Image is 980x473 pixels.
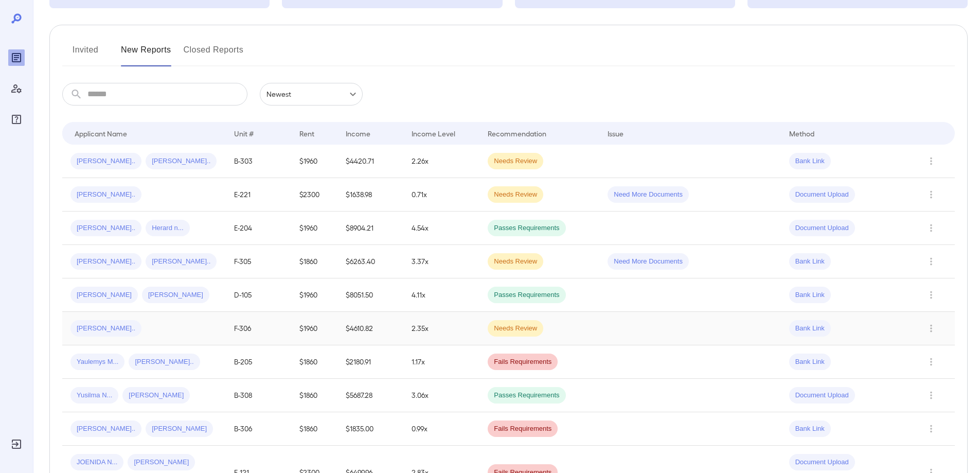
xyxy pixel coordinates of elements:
td: B-306 [226,412,291,446]
div: Issue [608,127,624,139]
td: 1.17x [403,345,480,379]
td: B-308 [226,379,291,412]
td: $1860 [291,412,337,446]
span: Document Upload [789,458,855,467]
span: [PERSON_NAME] [146,424,213,434]
td: $1960 [291,212,337,245]
span: Document Upload [789,190,855,200]
td: F-305 [226,245,291,278]
span: Yusilma N... [70,391,118,400]
span: Need More Documents [608,190,689,200]
div: Method [789,127,814,139]
td: 4.11x [403,278,480,312]
span: [PERSON_NAME].. [129,357,200,367]
td: $8051.50 [337,278,403,312]
td: $1960 [291,145,337,178]
span: [PERSON_NAME].. [70,156,141,166]
button: Invited [62,42,109,66]
span: [PERSON_NAME].. [70,223,141,233]
td: $5687.28 [337,379,403,412]
span: Bank Link [789,324,831,334]
td: E-204 [226,212,291,245]
span: [PERSON_NAME].. [70,424,141,434]
td: 4.54x [403,212,480,245]
td: $1638.98 [337,178,403,212]
td: $2180.91 [337,345,403,379]
span: Bank Link [789,156,831,166]
span: JOENIDA N... [70,458,123,467]
span: Needs Review [488,190,543,200]
button: New Reports [121,42,171,66]
span: Need More Documents [608,257,689,267]
td: 0.99x [403,412,480,446]
span: Bank Link [789,357,831,367]
td: $4610.82 [337,312,403,345]
td: $1860 [291,379,337,412]
span: Bank Link [789,290,831,300]
td: $1860 [291,245,337,278]
button: Row Actions [923,387,939,404]
span: [PERSON_NAME].. [146,257,217,267]
span: Needs Review [488,156,543,166]
button: Row Actions [923,186,939,203]
span: Bank Link [789,424,831,434]
div: Newest [260,83,363,106]
span: Needs Review [488,324,543,334]
div: Income [346,127,370,139]
span: Needs Review [488,257,543,267]
td: 2.35x [403,312,480,345]
div: Unit # [234,127,254,139]
button: Row Actions [923,287,939,303]
td: E-221 [226,178,291,212]
span: [PERSON_NAME].. [70,324,141,334]
td: F-306 [226,312,291,345]
button: Row Actions [923,253,939,270]
td: 0.71x [403,178,480,212]
button: Row Actions [923,320,939,337]
span: Passes Requirements [488,391,565,400]
span: Fails Requirements [488,424,558,434]
div: Reports [8,49,25,66]
span: Document Upload [789,223,855,233]
div: Manage Users [8,80,25,97]
span: Bank Link [789,257,831,267]
td: $1860 [291,345,337,379]
div: Log Out [8,436,25,452]
span: Herard n... [146,223,189,233]
td: 3.37x [403,245,480,278]
td: $1960 [291,278,337,312]
span: Passes Requirements [488,223,565,233]
td: B-205 [226,345,291,379]
div: Rent [299,127,316,139]
td: D-105 [226,278,291,312]
td: $4420.71 [337,145,403,178]
div: Applicant Name [75,127,127,139]
td: $2300 [291,178,337,212]
td: $1835.00 [337,412,403,446]
td: 2.26x [403,145,480,178]
td: $8904.21 [337,212,403,245]
div: FAQ [8,111,25,128]
button: Closed Reports [184,42,244,66]
button: Row Actions [923,354,939,370]
span: Document Upload [789,391,855,400]
span: [PERSON_NAME].. [146,156,217,166]
span: Passes Requirements [488,290,565,300]
span: [PERSON_NAME] [70,290,138,300]
button: Row Actions [923,153,939,169]
span: [PERSON_NAME] [128,458,195,467]
span: [PERSON_NAME].. [70,190,141,200]
span: [PERSON_NAME] [142,290,209,300]
span: Yaulemys M... [70,357,124,367]
span: Fails Requirements [488,357,558,367]
td: B-303 [226,145,291,178]
span: [PERSON_NAME] [122,391,190,400]
td: 3.06x [403,379,480,412]
td: $6263.40 [337,245,403,278]
div: Income Level [412,127,455,139]
td: $1960 [291,312,337,345]
div: Recommendation [488,127,546,139]
button: Row Actions [923,421,939,437]
span: [PERSON_NAME].. [70,257,141,267]
button: Row Actions [923,220,939,236]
